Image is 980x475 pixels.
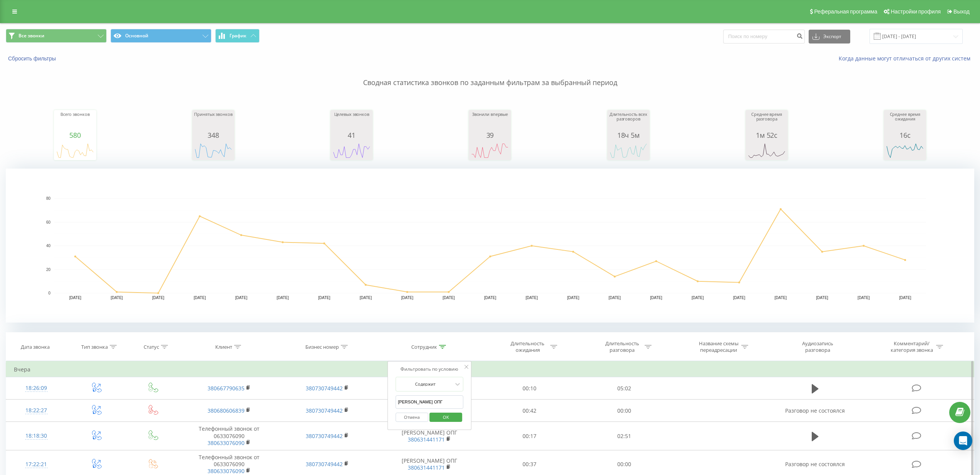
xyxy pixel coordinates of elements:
text: [DATE] [360,296,372,300]
a: 380631441171 [408,464,445,471]
text: [DATE] [276,296,289,300]
span: Разговор не состоялся [785,460,845,468]
div: Комментарий/категория звонка [889,340,934,353]
text: 60 [46,220,51,224]
svg: A chart. [56,139,94,162]
text: [DATE] [318,296,330,300]
text: 20 [46,268,51,272]
input: Введите значение [395,395,463,409]
div: Звонили впервые [471,112,509,131]
td: [PERSON_NAME] ОПГ [377,422,482,450]
td: 02:51 [577,422,671,450]
div: Принятых звонков [194,112,233,131]
div: Фильтровать по условию [395,365,463,373]
div: 348 [194,131,233,139]
a: 380730749442 [306,432,343,440]
div: Сотрудник [411,344,437,350]
text: 40 [46,244,51,248]
span: Разговор не состоялся [785,407,845,414]
div: Среднее время ожидания [886,112,924,131]
div: Название схемы переадресации [698,340,739,353]
button: Сбросить фильтры [6,55,60,62]
div: 18:26:09 [14,381,59,396]
td: 00:00 [577,400,671,422]
svg: A chart. [886,139,924,162]
svg: A chart. [471,139,509,162]
text: [DATE] [567,296,580,300]
div: Open Intercom Messenger [954,432,972,450]
text: [DATE] [775,296,787,300]
span: OK [435,411,457,423]
div: 18:18:30 [14,428,59,443]
text: [DATE] [401,296,414,300]
a: Когда данные могут отличаться от других систем [839,55,974,62]
td: [PERSON_NAME] ОПГ [377,400,482,422]
text: 0 [48,291,50,295]
div: 18ч 5м [609,131,648,139]
span: Настройки профиля [891,8,941,15]
td: [PERSON_NAME] ОПГ [377,377,482,400]
button: Отмена [395,413,428,422]
svg: A chart. [747,139,786,162]
td: 00:42 [482,400,577,422]
text: [DATE] [816,296,828,300]
div: Целевых звонков [332,112,371,131]
div: Длительность ожидания [507,340,548,353]
text: [DATE] [152,296,164,300]
button: График [215,29,260,43]
a: 380633076090 [208,439,245,447]
div: Дата звонка [21,344,50,350]
div: Тип звонка [81,344,108,350]
button: Экспорт [809,30,850,43]
span: Все звонки [18,33,44,39]
a: 380730749442 [306,385,343,392]
div: Длительность всех разговоров [609,112,648,131]
div: 1м 52с [747,131,786,139]
td: 00:17 [482,422,577,450]
div: 41 [332,131,371,139]
span: Реферальная программа [814,8,877,15]
div: Всего звонков [56,112,94,131]
svg: A chart. [194,139,233,162]
text: [DATE] [692,296,704,300]
a: 380730749442 [306,460,343,468]
svg: A chart. [609,139,648,162]
span: Выход [953,8,970,15]
text: [DATE] [526,296,538,300]
div: 580 [56,131,94,139]
div: A chart. [332,139,371,162]
td: Вчера [6,362,974,377]
text: [DATE] [194,296,206,300]
svg: A chart. [6,169,974,323]
td: Телефонный звонок от 0633076090 [180,422,278,450]
button: Все звонки [6,29,107,43]
button: OK [429,413,462,422]
text: [DATE] [899,296,911,300]
td: 00:10 [482,377,577,400]
text: [DATE] [484,296,496,300]
input: Поиск по номеру [723,30,805,43]
p: Сводная статистика звонков по заданным фильтрам за выбранный период [6,62,974,88]
div: 18:22:27 [14,403,59,418]
text: [DATE] [111,296,123,300]
text: [DATE] [609,296,621,300]
div: Статус [144,344,159,350]
span: График [230,33,246,38]
div: Среднее время разговора [747,112,786,131]
div: 16с [886,131,924,139]
a: 380631441171 [408,436,445,443]
div: Клиент [215,344,232,350]
td: 05:02 [577,377,671,400]
text: [DATE] [733,296,745,300]
a: 380667790635 [208,385,245,392]
text: [DATE] [69,296,82,300]
div: Бизнес номер [305,344,339,350]
a: 380680606839 [208,407,245,414]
